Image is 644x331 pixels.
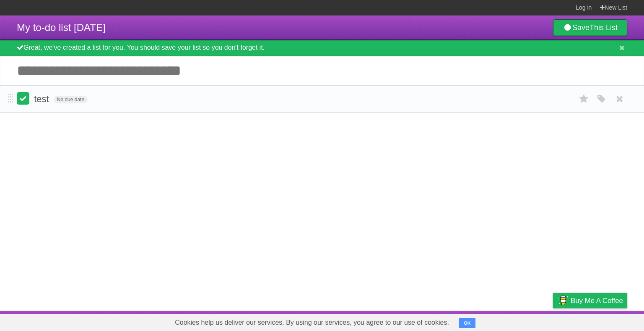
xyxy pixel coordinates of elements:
label: Star task [576,92,592,106]
span: Cookies help us deliver our services. By using our services, you agree to our use of cookies. [166,314,457,331]
a: Suggest a feature [574,313,627,329]
a: About [441,313,459,329]
a: Developers [469,313,503,329]
a: Buy me a coffee [553,293,627,308]
a: SaveThis List [553,19,627,36]
span: Buy me a coffee [571,293,623,308]
label: Done [17,92,29,105]
span: My to-do list [DATE] [17,22,106,33]
span: test [34,94,51,104]
a: Terms [514,313,532,329]
img: Buy me a coffee [557,293,569,308]
b: This List [589,23,618,32]
button: OK [459,318,475,328]
a: Privacy [542,313,564,329]
span: No due date [54,96,88,103]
